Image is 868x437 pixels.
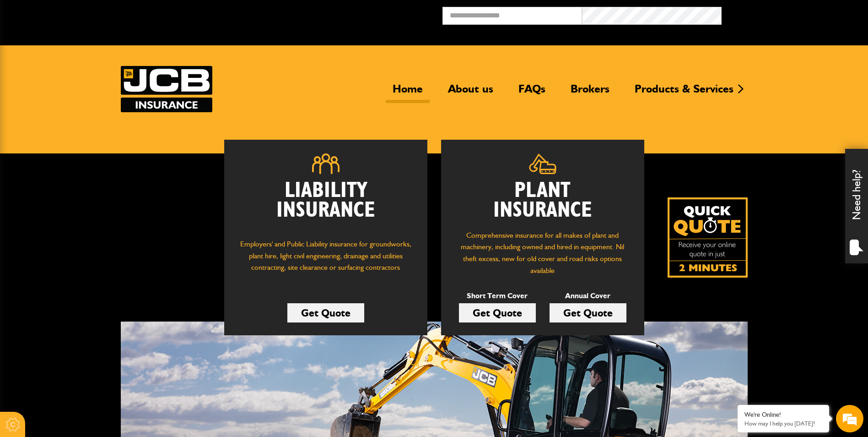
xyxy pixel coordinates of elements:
p: Employers' and Public Liability insurance for groundworks, plant hire, light civil engineering, d... [238,238,414,282]
a: Brokers [564,82,616,103]
div: We're Online! [744,411,822,419]
a: JCB Insurance Services [121,66,212,112]
h2: Liability Insurance [238,181,414,229]
a: Home [386,82,430,103]
a: Products & Services [628,82,740,103]
a: Get Quote [459,303,536,322]
p: How may I help you today? [744,420,822,427]
p: Comprehensive insurance for all makes of plant and machinery, including owned and hired in equipm... [455,229,631,276]
div: Need help? [845,149,868,263]
a: About us [441,82,500,103]
a: Get Quote [550,303,626,322]
h2: Plant Insurance [455,181,631,220]
button: Broker Login [722,7,861,21]
a: Get Quote [287,303,364,322]
p: Short Term Cover [459,290,536,302]
img: Quick Quote [668,197,748,278]
p: Annual Cover [550,290,626,302]
a: FAQs [512,82,552,103]
img: JCB Insurance Services logo [121,66,212,112]
a: Get your insurance quote isn just 2-minutes [668,197,748,278]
